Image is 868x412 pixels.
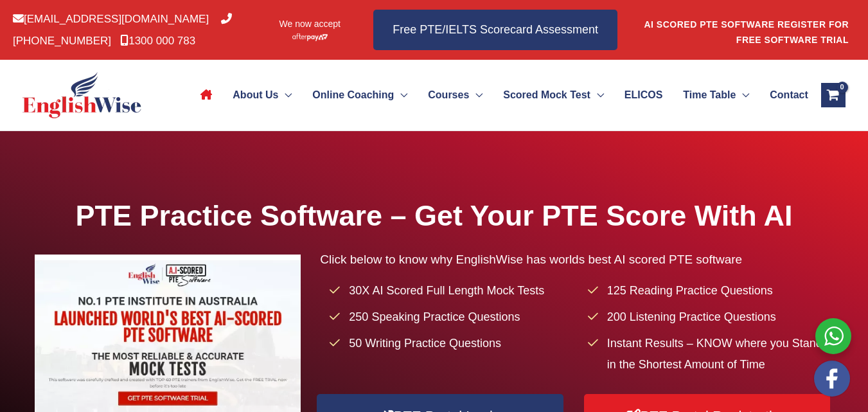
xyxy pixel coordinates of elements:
span: Menu Toggle [590,73,604,118]
aside: Header Widget 1 [643,9,855,51]
a: CoursesMenu Toggle [418,73,493,118]
img: white-facebook.png [814,361,850,397]
span: Menu Toggle [736,73,749,118]
span: Menu Toggle [278,73,292,118]
li: 250 Speaking Practice Questions [330,307,575,328]
img: cropped-ew-logo [22,72,141,118]
a: Contact [759,73,808,118]
a: Online CoachingMenu Toggle [302,73,418,118]
p: Click below to know why EnglishWise has worlds best AI scored PTE software [320,249,833,270]
li: 50 Writing Practice Questions [330,333,575,354]
span: Time Table [683,73,736,118]
span: ELICOS [624,73,663,118]
a: [PHONE_NUMBER] [13,13,232,46]
a: Time TableMenu Toggle [673,73,759,118]
li: 30X AI Scored Full Length Mock Tests [330,280,575,301]
a: [EMAIL_ADDRESS][DOMAIN_NAME] [13,13,209,25]
a: Scored Mock TestMenu Toggle [493,73,614,118]
span: About Us [233,73,278,118]
img: Afterpay-Logo [292,33,328,40]
a: About UsMenu Toggle [222,73,302,118]
a: 1300 000 783 [120,35,195,47]
span: Menu Toggle [469,73,483,118]
li: 200 Listening Practice Questions [588,307,833,328]
h1: PTE Practice Software – Get Your PTE Score With AI [35,195,833,236]
a: Free PTE/IELTS Scorecard Assessment [373,10,617,50]
span: Scored Mock Test [503,73,590,118]
span: We now accept [279,17,341,30]
span: Online Coaching [312,73,394,118]
li: 125 Reading Practice Questions [588,280,833,301]
a: ELICOS [614,73,673,118]
span: Menu Toggle [394,73,407,118]
a: AI SCORED PTE SOFTWARE REGISTER FOR FREE SOFTWARE TRIAL [644,19,849,45]
span: Courses [428,73,469,118]
span: Contact [770,73,808,118]
nav: Site Navigation: Main Menu [190,73,808,118]
a: View Shopping Cart, empty [821,83,846,107]
li: Instant Results – KNOW where you Stand in the Shortest Amount of Time [588,333,833,376]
